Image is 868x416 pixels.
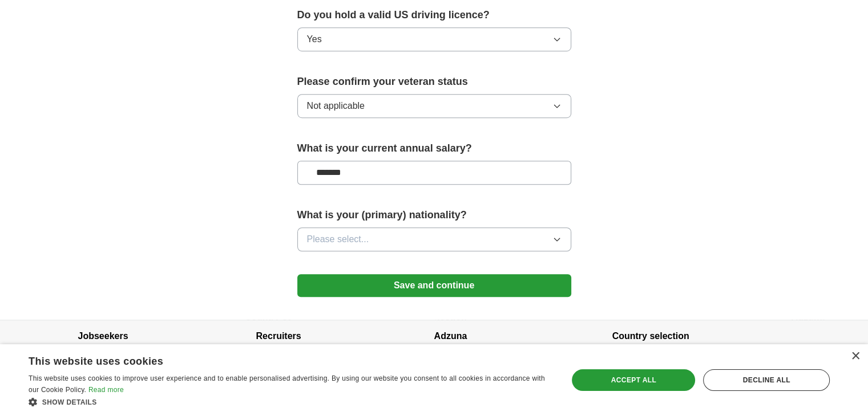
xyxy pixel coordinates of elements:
[307,233,369,246] span: Please select...
[572,369,695,391] div: Accept all
[297,27,571,51] button: Yes
[307,32,322,46] span: Yes
[297,207,571,223] label: What is your (primary) nationality?
[703,369,830,391] div: Decline all
[307,99,365,113] span: Not applicable
[29,351,523,368] div: This website uses cookies
[297,94,571,118] button: Not applicable
[297,141,571,156] label: What is your current annual salary?
[29,396,552,407] div: Show details
[29,374,545,394] span: This website uses cookies to improve user experience and to enable personalised advertising. By u...
[297,274,571,297] button: Save and continue
[851,352,859,361] div: Close
[297,7,571,23] label: Do you hold a valid US driving licence?
[42,398,97,406] span: Show details
[297,227,571,251] button: Please select...
[88,386,124,394] a: Read more, opens a new window
[612,320,790,352] h4: Country selection
[297,74,571,89] label: Please confirm your veteran status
